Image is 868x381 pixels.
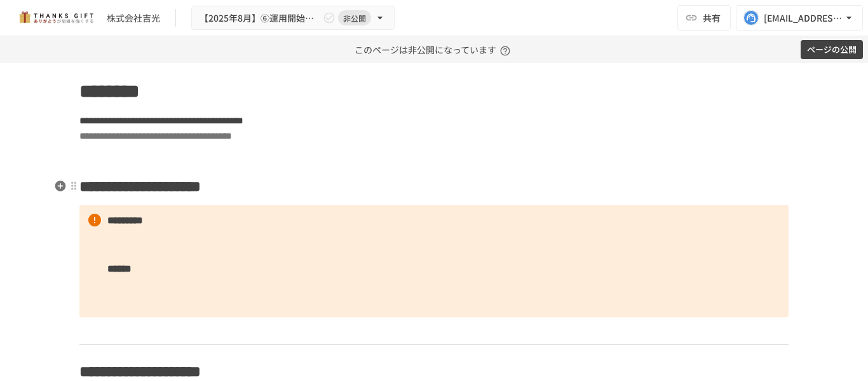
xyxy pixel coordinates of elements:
img: mMP1OxWUAhQbsRWCurg7vIHe5HqDpP7qZo7fRoNLXQh [15,8,97,28]
button: 共有 [677,5,731,31]
span: 共有 [703,11,721,25]
button: [EMAIL_ADDRESS][DOMAIN_NAME] [736,5,863,31]
button: ページの公開 [801,40,863,60]
button: 【2025年8月】⑥運用開始後3回目振り返りMTG非公開 [191,6,395,31]
span: 【2025年8月】⑥運用開始後3回目振り返りMTG [200,10,320,26]
p: このページは非公開になっています [355,36,514,63]
div: [EMAIL_ADDRESS][DOMAIN_NAME] [764,10,843,26]
span: 非公開 [338,11,371,25]
div: 株式会社吉光 [107,11,160,25]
